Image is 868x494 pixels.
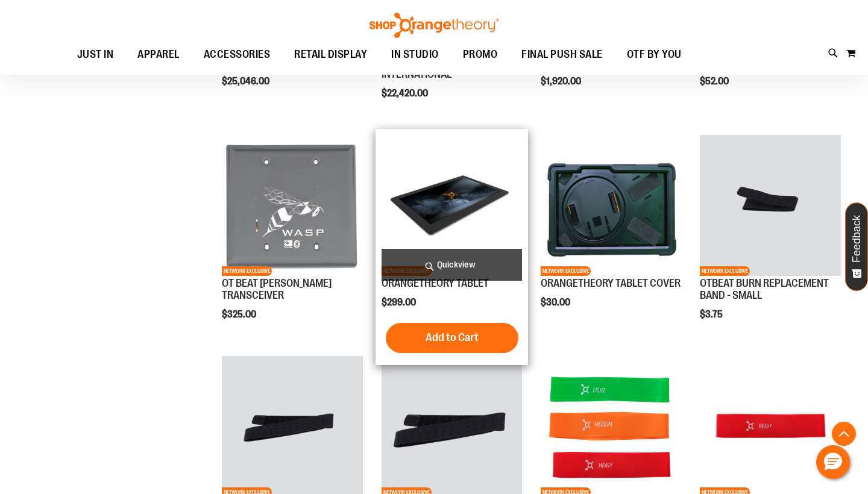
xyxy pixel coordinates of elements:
[294,41,367,68] span: RETAIL DISPLAY
[222,266,272,276] span: NETWORK EXCLUSIVE
[627,41,682,68] span: OTF BY YOU
[700,309,725,320] span: $3.75
[451,41,510,69] a: PROMO
[282,41,379,69] a: RETAIL DISPLAY
[382,135,523,276] img: Product image for ORANGETHEORY TABLET
[535,129,688,339] div: product
[700,135,841,278] a: Product image for OTBEAT BURN REPLACEMENT BAND - SMALLNETWORK EXCLUSIVE
[541,297,572,308] span: $30.00
[222,135,363,278] a: Product image for OT BEAT POE TRANSCEIVERNETWORK EXCLUSIVE
[700,76,731,87] span: $52.00
[222,309,258,320] span: $325.00
[222,135,363,276] img: Product image for OT BEAT POE TRANSCEIVER
[426,331,479,344] span: Add to Cart
[816,445,850,479] button: Hello, have a question? Let’s chat.
[851,215,863,263] span: Feedback
[192,41,283,69] a: ACCESSORIES
[391,41,439,68] span: IN STUDIO
[694,129,847,350] div: product
[700,266,750,276] span: NETWORK EXCLUSIVE
[382,249,523,281] a: Quickview
[509,41,615,69] a: FINAL PUSH SALE
[222,277,332,301] a: OT BEAT [PERSON_NAME] TRANSCEIVER
[541,135,682,276] img: Product image for ORANGETHEORY TABLET COVER
[541,277,681,289] a: ORANGETHEORY TABLET COVER
[376,129,529,365] div: product
[204,41,271,68] span: ACCESSORIES
[541,135,682,278] a: Product image for ORANGETHEORY TABLET COVERNETWORK EXCLUSIVE
[125,41,192,69] a: APPAREL
[137,41,180,68] span: APPAREL
[521,41,603,68] span: FINAL PUSH SALE
[368,13,500,38] img: Shop Orangetheory
[65,41,126,69] a: JUST IN
[700,135,841,276] img: Product image for OTBEAT BURN REPLACEMENT BAND - SMALL
[216,129,369,350] div: product
[382,277,489,289] a: ORANGETHEORY TABLET
[222,76,271,87] span: $25,046.00
[541,266,591,276] span: NETWORK EXCLUSIVE
[379,41,451,68] a: IN STUDIO
[700,277,829,301] a: OTBEAT BURN REPLACEMENT BAND - SMALL
[463,41,498,68] span: PROMO
[382,88,430,99] span: $22,420.00
[386,323,518,353] button: Add to Cart
[845,202,868,291] button: Feedback - Show survey
[615,41,694,69] a: OTF BY YOU
[382,56,480,80] a: OTBEAT STARTER KIT – INTERNATIONAL
[832,422,856,446] button: Back To Top
[77,41,114,68] span: JUST IN
[382,135,523,278] a: Product image for ORANGETHEORY TABLETNETWORK EXCLUSIVE
[541,76,583,87] span: $1,920.00
[382,297,418,308] span: $299.00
